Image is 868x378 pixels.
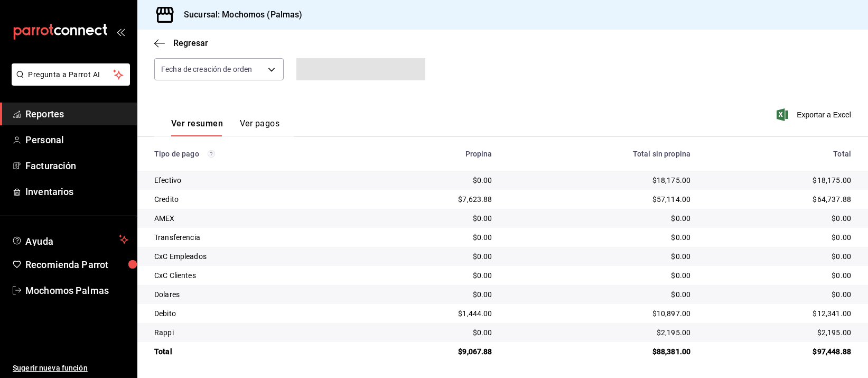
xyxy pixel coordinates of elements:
div: CxC Empleados [154,251,357,262]
div: $0.00 [707,289,851,300]
div: $0.00 [707,232,851,243]
div: Propina [374,150,492,158]
div: $0.00 [374,213,492,224]
svg: Los pagos realizados con Pay y otras terminales son montos brutos. [208,150,215,158]
button: Regresar [154,38,208,48]
div: $0.00 [374,232,492,243]
span: Recomienda Parrot [25,257,128,272]
span: Fecha de creación de orden [161,64,252,75]
div: Efectivo [154,175,357,186]
button: Pregunta a Parrot AI [12,63,130,86]
div: Total [707,150,851,158]
div: $0.00 [509,213,691,224]
div: $0.00 [707,251,851,262]
h3: Sucursal: Mochomos (Palmas) [175,8,303,21]
div: $9,067.88 [374,346,492,357]
div: $97,448.88 [707,346,851,357]
div: $0.00 [374,175,492,186]
div: $0.00 [374,270,492,281]
div: $12,341.00 [707,308,851,319]
div: $0.00 [509,289,691,300]
span: Regresar [173,38,208,48]
div: Total [154,346,357,357]
div: $0.00 [509,270,691,281]
div: Transferencia [154,232,357,243]
button: Exportar a Excel [779,108,851,121]
div: $18,175.00 [509,175,691,186]
div: AMEX [154,213,357,224]
div: Tipo de pago [154,150,357,158]
div: $7,623.88 [374,194,492,205]
div: $0.00 [374,289,492,300]
div: Dolares [154,289,357,300]
div: $0.00 [509,251,691,262]
div: Credito [154,194,357,205]
div: $0.00 [374,251,492,262]
div: navigation tabs [171,118,279,136]
div: $1,444.00 [374,308,492,319]
button: open_drawer_menu [116,27,125,36]
span: Ayuda [25,233,115,246]
div: $18,175.00 [707,175,851,186]
span: Pregunta a Parrot AI [29,69,114,80]
button: Ver pagos [240,118,279,136]
div: $0.00 [707,213,851,224]
span: Mochomos Palmas [25,283,128,298]
span: Inventarios [25,185,128,199]
div: $0.00 [509,232,691,243]
button: Ver resumen [171,118,223,136]
a: Pregunta a Parrot AI [7,77,130,88]
div: $88,381.00 [509,346,691,357]
div: $2,195.00 [509,327,691,338]
div: $0.00 [374,327,492,338]
div: Total sin propina [509,150,691,158]
span: Facturación [25,159,128,173]
div: CxC Clientes [154,270,357,281]
div: $57,114.00 [509,194,691,205]
div: $64,737.88 [707,194,851,205]
div: $10,897.00 [509,308,691,319]
div: Debito [154,308,357,319]
span: Personal [25,133,128,147]
span: Reportes [25,107,128,121]
div: $2,195.00 [707,327,851,338]
div: Rappi [154,327,357,338]
div: $0.00 [707,270,851,281]
span: Sugerir nueva función [13,363,128,374]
